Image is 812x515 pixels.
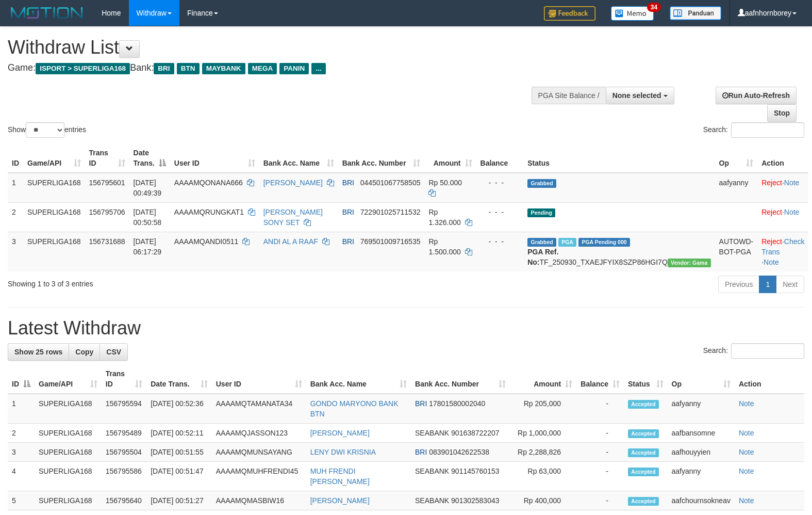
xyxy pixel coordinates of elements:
[8,343,69,361] a: Show 25 rows
[668,259,711,267] span: Vendor URL: https://trx31.1velocity.biz
[146,424,212,443] td: [DATE] 00:52:11
[670,6,721,20] img: panduan.png
[146,394,212,424] td: [DATE] 00:52:36
[8,443,35,462] td: 3
[715,143,758,173] th: Op: activate to sort column ascending
[102,364,146,394] th: Trans ID: activate to sort column ascending
[480,236,520,247] div: - - -
[35,491,102,510] td: SUPERLIGA168
[106,348,121,356] span: CSV
[739,429,754,437] a: Note
[23,232,85,271] td: SUPERLIGA168
[415,496,449,505] span: SEABANK
[476,143,524,173] th: Balance
[480,207,520,217] div: - - -
[757,143,808,173] th: Action
[26,122,64,138] select: Showentries
[35,443,102,462] td: SUPERLIGA168
[146,443,212,462] td: [DATE] 00:51:55
[668,462,735,491] td: aafyanny
[415,429,449,437] span: SEABANK
[759,276,776,293] a: 1
[8,37,531,58] h1: Withdraw List
[576,491,624,510] td: -
[668,364,735,394] th: Op: activate to sort column ascending
[576,443,624,462] td: -
[624,364,667,394] th: Status: activate to sort column ascending
[739,399,754,408] a: Note
[739,448,754,456] a: Note
[731,122,804,138] input: Search:
[510,364,576,394] th: Amount: activate to sort column ascending
[102,394,146,424] td: 156795594
[628,429,659,438] span: Accepted
[510,443,576,462] td: Rp 2,288,826
[102,424,146,443] td: 156795489
[8,173,23,203] td: 1
[35,424,102,443] td: SUPERLIGA168
[338,143,425,173] th: Bank Acc. Number: activate to sort column ascending
[510,462,576,491] td: Rp 63,000
[360,237,421,246] span: Copy 769501009716535 to clipboard
[100,343,128,361] a: CSV
[424,143,476,173] th: Amount: activate to sort column ascending
[154,63,174,74] span: BRI
[716,87,797,104] a: Run Auto-Refresh
[628,497,659,506] span: Accepted
[735,364,804,394] th: Action
[212,394,306,424] td: AAAAMQTAMANATA34
[451,496,499,505] span: Copy 901302583043 to clipboard
[668,424,735,443] td: aafbansomne
[212,424,306,443] td: AAAAMQJASSON123
[212,364,306,394] th: User ID: activate to sort column ascending
[415,399,427,408] span: BRI
[578,238,630,247] span: PGA Pending
[510,394,576,424] td: Rp 205,000
[544,6,595,21] img: Feedback.jpg
[263,179,323,187] a: [PERSON_NAME]
[8,232,23,271] td: 3
[8,491,35,510] td: 5
[360,208,421,216] span: Copy 722901025711532 to clipboard
[628,448,659,457] span: Accepted
[761,237,782,246] a: Reject
[212,491,306,510] td: AAAAMQMASBIW16
[757,173,808,203] td: ·
[174,179,243,187] span: AAAAMQONANA666
[715,173,758,203] td: aafyanny
[451,429,499,437] span: Copy 901638722207 to clipboard
[576,394,624,424] td: -
[718,276,759,293] a: Previous
[35,394,102,424] td: SUPERLIGA168
[428,208,460,227] span: Rp 1.326.000
[146,364,212,394] th: Date Trans.: activate to sort column ascending
[411,364,510,394] th: Bank Acc. Number: activate to sort column ascending
[611,6,654,21] img: Button%20Memo.svg
[8,5,86,21] img: MOTION_logo.png
[523,232,715,271] td: TF_250930_TXAEJFYIX8SZP86HGI7Q
[69,343,100,361] a: Copy
[612,91,661,100] span: None selected
[668,443,735,462] td: aafhouyyien
[8,364,35,394] th: ID: activate to sort column descending
[174,208,244,216] span: AAAAMQRUNGKAT1
[761,179,782,187] a: Reject
[576,462,624,491] td: -
[415,467,449,475] span: SEABANK
[310,429,370,437] a: [PERSON_NAME]
[776,276,804,293] a: Next
[14,348,62,356] span: Show 25 rows
[23,143,85,173] th: Game/API: activate to sort column ascending
[8,424,35,443] td: 2
[576,364,624,394] th: Balance: activate to sort column ascending
[75,348,93,356] span: Copy
[628,468,659,476] span: Accepted
[767,104,797,122] a: Stop
[310,496,370,505] a: [PERSON_NAME]
[8,63,531,73] h4: Game: Bank:
[429,399,485,408] span: Copy 17801580002040 to clipboard
[527,238,556,247] span: Grabbed
[428,179,462,187] span: Rp 50.000
[311,63,325,74] span: ...
[668,394,735,424] td: aafyanny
